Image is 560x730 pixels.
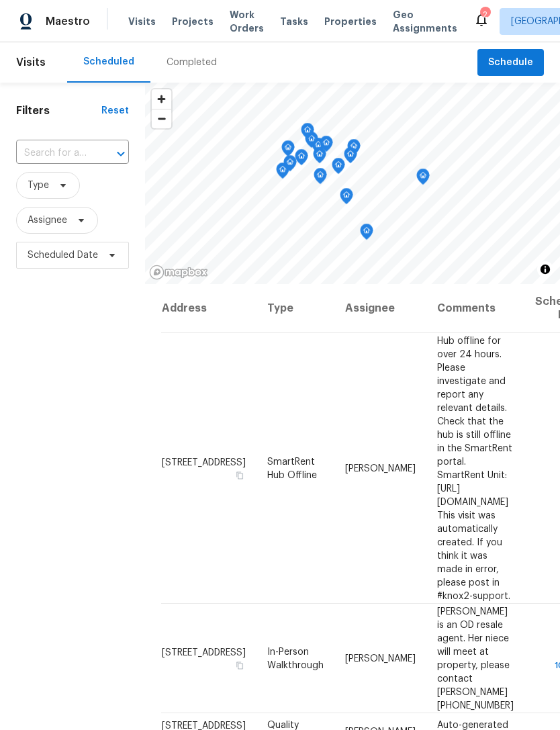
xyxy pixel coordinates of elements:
[167,56,217,69] div: Completed
[281,140,295,161] div: Map marker
[172,15,214,28] span: Projects
[230,8,264,35] span: Work Orders
[347,139,361,160] div: Map marker
[541,262,549,277] span: Toggle attribution
[324,15,377,28] span: Properties
[537,261,553,277] button: Toggle attribution
[267,647,324,670] span: In-Person Walkthrough
[128,15,156,28] span: Visits
[301,123,314,144] div: Map marker
[426,284,524,333] th: Comments
[480,8,489,21] div: 2
[149,265,208,280] a: Mapbox homepage
[360,224,373,244] div: Map marker
[416,169,430,189] div: Map marker
[152,89,171,109] button: Zoom in
[340,188,353,209] div: Map marker
[28,179,49,192] span: Type
[334,284,426,333] th: Assignee
[345,463,416,473] span: [PERSON_NAME]
[267,457,317,480] span: SmartRent Hub Offline
[477,49,544,77] button: Schedule
[320,136,333,156] div: Map marker
[393,8,457,35] span: Geo Assignments
[488,54,533,71] span: Schedule
[344,147,357,168] div: Map marker
[16,143,91,164] input: Search for an address...
[16,48,46,77] span: Visits
[332,158,345,179] div: Map marker
[295,149,308,170] div: Map marker
[283,155,297,176] div: Map marker
[46,15,90,28] span: Maestro
[162,457,246,467] span: [STREET_ADDRESS]
[234,659,246,671] button: Copy Address
[161,284,256,333] th: Address
[234,469,246,481] button: Copy Address
[111,144,130,163] button: Open
[280,17,308,26] span: Tasks
[256,284,334,333] th: Type
[152,109,171,128] button: Zoom out
[345,653,416,663] span: [PERSON_NAME]
[313,147,326,168] div: Map marker
[152,109,171,128] span: Zoom out
[83,55,134,69] div: Scheduled
[437,336,512,600] span: Hub offline for over 24 hours. Please investigate and report any relevant details. Check that the...
[162,647,246,657] span: [STREET_ADDRESS]
[28,214,67,227] span: Assignee
[101,104,129,118] div: Reset
[437,606,514,710] span: [PERSON_NAME] is an OD resale agent. Her niece will meet at property, please contact [PERSON_NAME...
[276,163,289,183] div: Map marker
[28,248,98,262] span: Scheduled Date
[314,168,327,189] div: Map marker
[312,138,325,158] div: Map marker
[16,104,101,118] h1: Filters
